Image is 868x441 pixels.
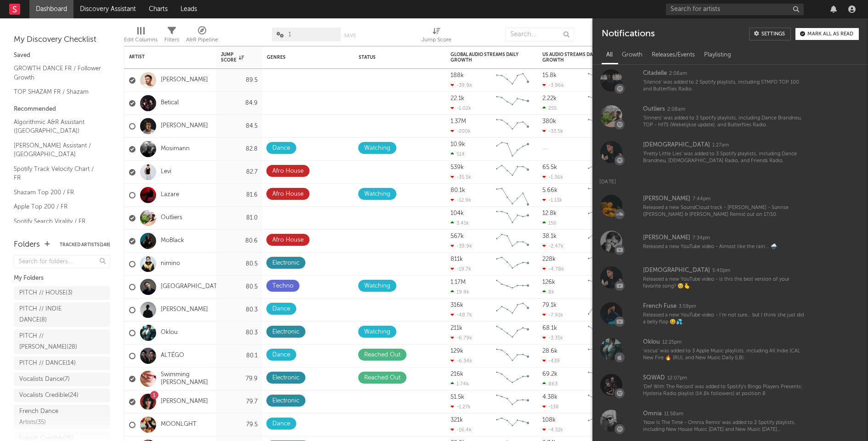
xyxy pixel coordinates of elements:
[164,34,179,45] div: Filters
[272,281,293,292] div: Techno
[761,32,785,37] div: Settings
[584,161,625,184] svg: Chart title
[643,301,676,312] div: French Fuse
[643,408,662,419] div: Omnia
[451,96,464,102] div: 22.1k
[451,82,472,88] div: -39.9k
[221,373,258,384] div: 79.9
[221,328,258,339] div: 80.3
[272,327,299,338] div: Electronic
[14,34,110,45] div: My Discovery Checklist
[542,394,558,400] div: 4.38k
[542,233,557,239] div: 38.1k
[451,164,464,170] div: 539k
[221,75,258,86] div: 89.5
[451,119,466,124] div: 1.37M
[221,282,258,293] div: 80.5
[221,396,258,407] div: 79.7
[712,142,729,149] div: 1:27am
[14,216,101,226] a: Spotify Search Virality / FR
[221,190,258,201] div: 81.6
[542,105,557,111] div: 255
[542,197,562,203] div: -1.13k
[19,374,70,385] div: Vocalists Dance ( 7 )
[542,427,563,433] div: -4.51k
[592,367,868,403] a: SQWAD12:07pm'Def With The Record' was added to Spotify's Bingo Players Presents: Hysteria Radio p...
[14,356,110,370] a: PITCH // DANCE(14)
[693,235,710,242] div: 7:34pm
[272,166,304,177] div: Afro House
[451,279,466,285] div: 1.17M
[124,34,158,45] div: Edit Columns
[161,398,208,406] a: [PERSON_NAME]
[14,141,101,159] a: [PERSON_NAME] Assistant / [GEOGRAPHIC_DATA]
[451,427,472,433] div: -16.4k
[422,23,451,50] div: Jump Score
[288,32,291,38] span: 1
[19,304,84,326] div: PITCH // INDIE DANCE ( 8 )
[643,419,805,434] div: 'Now Is The Time - Omnia Remix' was added to 2 Spotify playlists, including New House Music [DATE...
[592,62,868,98] a: Citadelle2:08am'Silence' was added to 2 Spotify playlists, including STMPD TOP 100 and ⁠⁠Butterfl...
[542,348,558,354] div: 28.6k
[161,237,184,245] a: MoBlack
[272,418,290,430] div: Dance
[542,243,564,249] div: -2.47k
[712,267,730,274] div: 5:40pm
[364,327,390,338] div: Watching
[161,99,179,107] a: Betical
[161,421,197,429] a: MOONLGHT
[584,322,625,345] svg: Chart title
[643,232,690,243] div: [PERSON_NAME]
[679,303,696,310] div: 3:59pm
[451,151,465,157] div: 514
[643,276,805,290] div: Released a new YouTube video - is this the best version of your favorite song? 🥹🫰.
[60,243,110,247] button: Tracked Artists(148)
[584,413,625,436] svg: Chart title
[451,187,465,193] div: 80.1k
[161,283,223,291] a: [GEOGRAPHIC_DATA]
[693,196,710,203] div: 7:44pm
[161,352,184,360] a: ALTÉGO
[592,224,868,260] a: [PERSON_NAME]7:34pmReleased a new YouTube video - Almost like the rain... 🌧️.
[492,115,533,138] svg: Chart title
[161,371,212,387] a: Swimming [PERSON_NAME]
[221,121,258,132] div: 84.5
[451,128,471,134] div: -200k
[451,381,469,387] div: 1.74k
[19,358,76,369] div: PITCH // DANCE ( 14 )
[364,143,390,154] div: Watching
[221,167,258,178] div: 82.7
[602,47,617,63] div: All
[14,389,110,402] a: Vocalists Credible(24)
[666,4,804,15] input: Search for artists
[221,351,258,362] div: 80.1
[14,286,110,300] a: PITCH // HOUSE(3)
[584,390,625,413] svg: Chart title
[592,188,868,224] a: [PERSON_NAME]7:44pmReleased a new SoundCloud track - [PERSON_NAME] - Sunrise ([PERSON_NAME] & [PE...
[505,28,574,41] input: Search...
[451,197,471,203] div: -12.9k
[542,381,558,387] div: 863
[164,23,179,50] div: Filters
[592,331,868,367] a: Oklou12:25pm'viscus' was added to 3 Apple Music playlists, including All Indie (CA), New Fire 🔥 (...
[542,279,555,285] div: 126k
[161,145,190,153] a: Mosimann
[161,260,180,268] a: nimino
[451,371,463,377] div: 216k
[592,260,868,295] a: [DEMOGRAPHIC_DATA]5:40pmReleased a new YouTube video - is this the best version of your favorite ...
[617,47,647,63] div: Growth
[492,322,533,345] svg: Chart title
[584,299,625,322] svg: Chart title
[584,345,625,367] svg: Chart title
[364,373,400,384] div: Reached Out
[643,337,660,348] div: Oklou
[451,404,471,410] div: -1.27k
[643,384,805,398] div: 'Def With The Record' was added to Spotify's Bingo Players Presents: Hysteria Radio playlist (14....
[584,184,625,207] svg: Chart title
[451,174,471,180] div: -35.5k
[161,191,179,199] a: Lazare
[647,47,699,63] div: Releases/Events
[14,63,101,82] a: GROWTH DANCE FR / Follower Growth
[14,273,110,284] div: My Folders
[643,312,805,326] div: Released a new YouTube video - I’m not sure… but I think she just did a belly flop 😆💦.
